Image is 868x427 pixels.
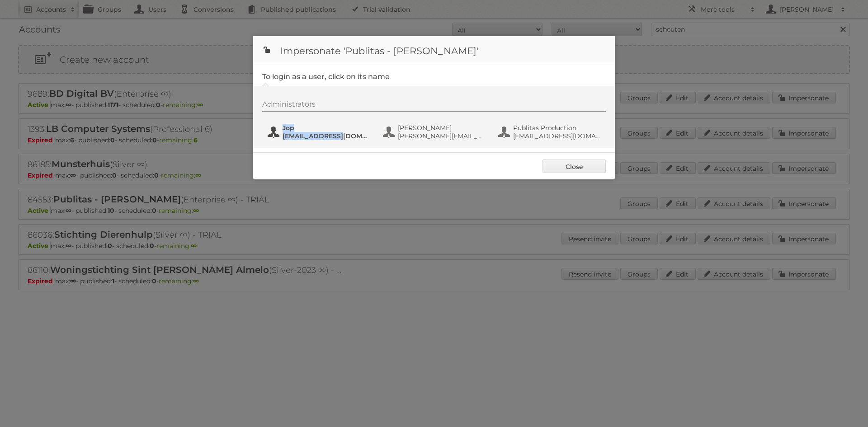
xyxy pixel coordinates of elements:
[267,123,373,141] button: Jop [EMAIL_ADDRESS][DOMAIN_NAME]
[542,160,606,173] a: Close
[398,132,486,140] span: [PERSON_NAME][EMAIL_ADDRESS][DOMAIN_NAME]
[253,36,615,63] h1: Impersonate 'Publitas - [PERSON_NAME]'
[262,72,390,81] legend: To login as a user, click on its name
[283,124,370,132] span: Jop
[513,124,601,132] span: Publitas Production
[283,132,370,140] span: [EMAIL_ADDRESS][DOMAIN_NAME]
[497,123,604,141] button: Publitas Production [EMAIL_ADDRESS][DOMAIN_NAME]
[382,123,488,141] button: [PERSON_NAME] [PERSON_NAME][EMAIL_ADDRESS][DOMAIN_NAME]
[262,100,606,112] div: Administrators
[398,124,486,132] span: [PERSON_NAME]
[513,132,601,140] span: [EMAIL_ADDRESS][DOMAIN_NAME]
